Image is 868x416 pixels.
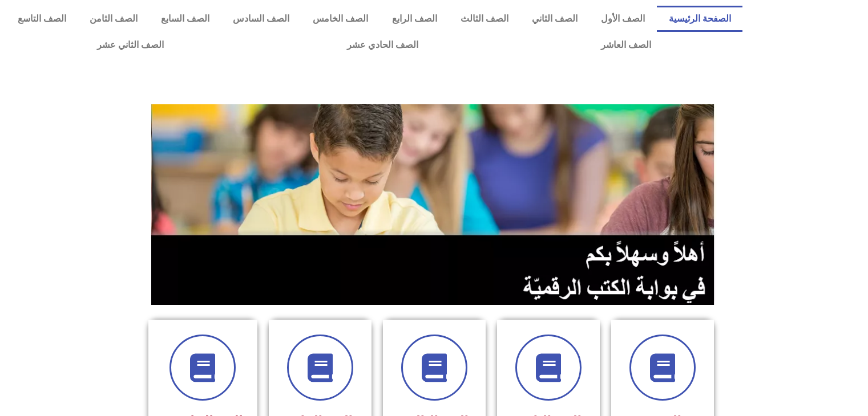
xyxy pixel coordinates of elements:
a: الصف الثاني عشر [6,32,255,58]
a: الصف الثاني [520,6,589,32]
a: الصف السادس [221,6,301,32]
a: الصف الثالث [449,6,520,32]
a: الصف الخامس [301,6,380,32]
a: الصف الحادي عشر [255,32,509,58]
a: الصف الثامن [78,6,149,32]
a: الصف السابع [149,6,221,32]
a: الصفحة الرئيسية [657,6,742,32]
a: الصف الأول [590,6,657,32]
a: الصف التاسع [6,6,78,32]
a: الصف العاشر [510,32,742,58]
a: الصف الرابع [380,6,449,32]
